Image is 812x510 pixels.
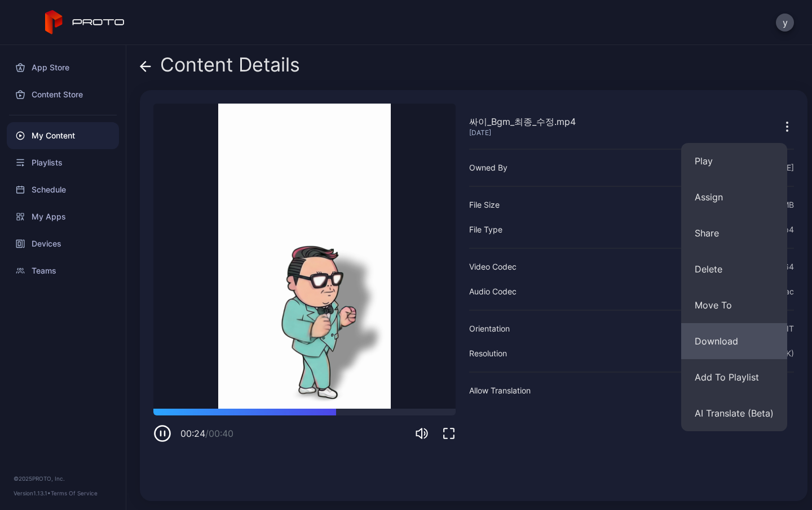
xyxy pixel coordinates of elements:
[469,128,576,137] div: [DATE]
[205,428,233,439] span: / 00:40
[7,230,119,257] a: Devices
[469,115,576,128] div: 싸이_Bgm_최종_수정.mp4
[180,427,233,440] div: 00:24
[469,384,531,397] div: Allow Translation
[14,490,51,496] span: Version 1.13.1 •
[776,14,794,32] button: y
[681,287,787,323] button: Move To
[7,203,119,230] a: My Apps
[469,285,517,298] div: Audio Codec
[780,285,794,298] div: aac
[14,474,112,483] div: © 2025 PROTO, Inc.
[681,251,787,287] button: Delete
[7,149,119,176] a: Playlists
[469,260,517,274] div: Video Codec
[681,143,787,179] button: Play
[469,322,510,335] div: Orientation
[681,323,787,359] button: Download
[51,490,98,496] a: Terms Of Service
[469,347,507,360] div: Resolution
[681,359,787,395] button: Add To Playlist
[153,104,456,409] video: Sorry, your browser doesn‘t support embedded videos
[469,223,502,236] div: File Type
[7,54,119,81] a: App Store
[681,215,787,251] button: Share
[469,198,500,212] div: File Size
[681,395,787,431] button: AI Translate (Beta)
[7,257,119,284] a: Teams
[681,179,787,215] button: Assign
[7,176,119,203] a: Schedule
[469,161,507,175] div: Owned By
[7,81,119,108] a: Content Store
[140,54,300,81] div: Content Details
[7,122,119,149] a: My Content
